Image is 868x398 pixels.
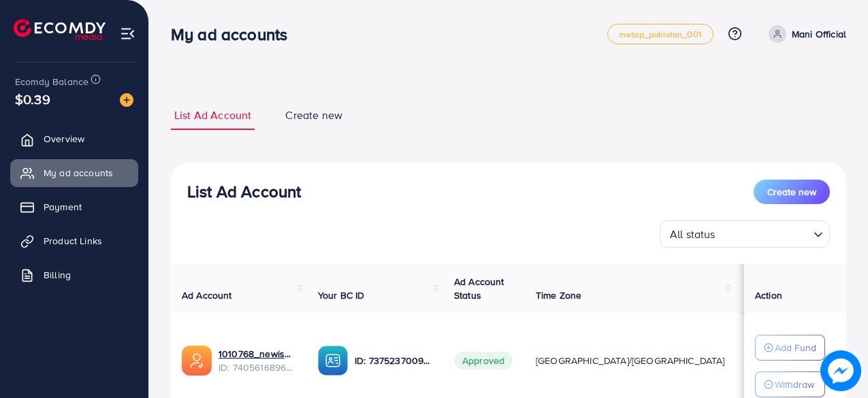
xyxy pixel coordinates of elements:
img: image [820,350,861,391]
a: Billing [10,261,138,288]
a: My ad accounts [10,159,138,186]
input: Search for option [720,222,808,244]
a: Overview [10,125,138,152]
span: Create new [285,107,342,123]
a: Payment [10,193,138,220]
h3: List Ad Account [187,182,301,201]
img: menu [120,26,135,42]
span: My ad accounts [44,166,113,180]
img: logo [14,19,106,40]
button: Add Fund [755,335,825,361]
span: Overview [44,132,84,146]
span: Payment [44,200,82,214]
span: Ad Account Status [454,275,504,302]
p: Withdraw [775,376,814,393]
h3: My ad accounts [171,24,298,44]
span: Ad Account [182,288,232,302]
span: Time Zone [536,288,581,302]
span: ID: 7405616896047104017 [219,361,296,374]
div: <span class='underline'>1010768_newishrat011_1724254562912</span></br>7405616896047104017 [219,347,296,375]
img: ic-ads-acc.e4c84228.svg [182,346,212,376]
a: Mani Official [763,25,846,43]
span: Approved [454,352,513,369]
a: Product Links [10,227,138,254]
span: Action [755,288,782,302]
span: Product Links [44,234,102,248]
p: Add Fund [775,339,816,356]
span: Your BC ID [318,288,365,302]
span: [GEOGRAPHIC_DATA]/[GEOGRAPHIC_DATA] [536,354,725,367]
img: ic-ba-acc.ded83a64.svg [318,346,348,376]
a: metap_pakistan_001 [607,24,713,44]
span: Billing [44,268,71,282]
span: metap_pakistan_001 [619,30,702,39]
img: image [120,93,133,107]
span: Create new [767,185,816,199]
div: Search for option [660,220,830,248]
p: ID: 7375237009410899984 [355,352,432,369]
a: 1010768_newishrat011_1724254562912 [219,347,296,361]
span: List Ad Account [174,107,251,123]
p: Mani Official [792,26,846,42]
button: Create new [754,180,830,204]
button: Withdraw [755,371,825,397]
span: All status [667,225,718,244]
span: Ecomdy Balance [15,75,89,88]
span: $0.39 [15,89,50,109]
